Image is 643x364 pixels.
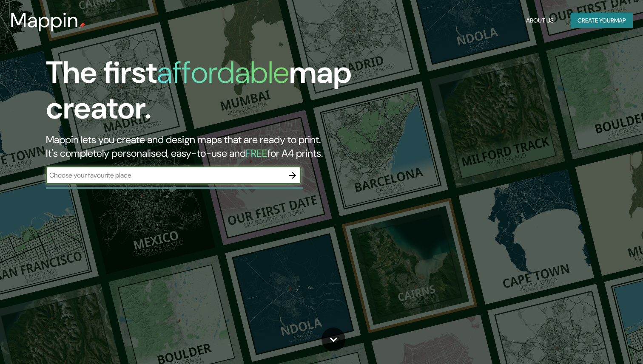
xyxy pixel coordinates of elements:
[10,8,79,32] h3: Mappin
[523,13,557,28] button: About Us
[571,13,633,28] button: Create yourmap
[157,53,289,92] h1: affordable
[246,147,267,160] h5: FREE
[46,170,284,180] input: Choose your favourite place
[46,133,367,160] h2: Mappin lets you create and design maps that are ready to print. It's completely personalised, eas...
[79,22,85,29] img: mappin-pin
[46,55,367,133] h1: The first map creator.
